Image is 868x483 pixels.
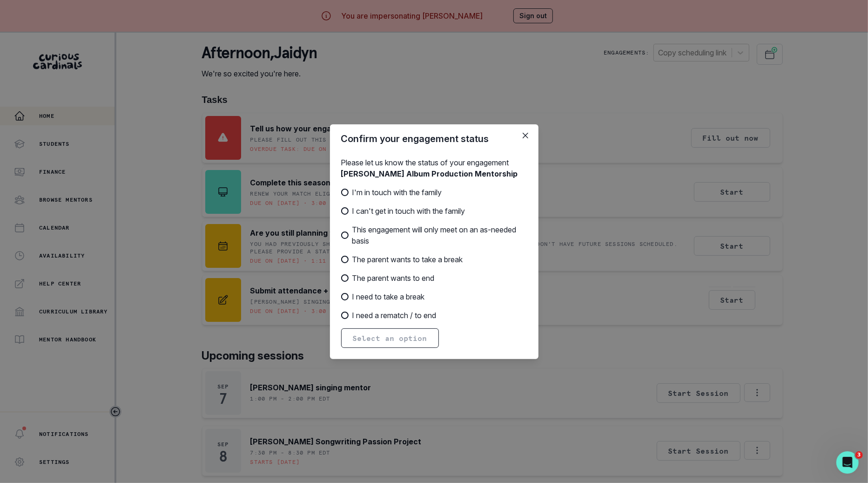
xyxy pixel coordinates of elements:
[855,451,863,459] span: 3
[518,128,533,143] button: Close
[352,205,465,217] span: I can't get in touch with the family
[352,272,435,284] span: The parent wants to end
[352,291,425,302] span: I need to take a break
[330,124,538,153] header: Confirm your engagement status
[341,169,518,178] b: [PERSON_NAME] Album Production Mentorship
[352,224,527,246] span: This engagement will only meet on an as-needed basis
[836,451,859,474] iframe: Intercom live chat
[341,157,527,179] p: Please let us know the status of your engagement
[341,328,439,348] button: Select an option
[352,254,463,265] span: The parent wants to take a break
[352,310,437,321] span: I need a rematch / to end
[352,187,442,198] span: I'm in touch with the family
